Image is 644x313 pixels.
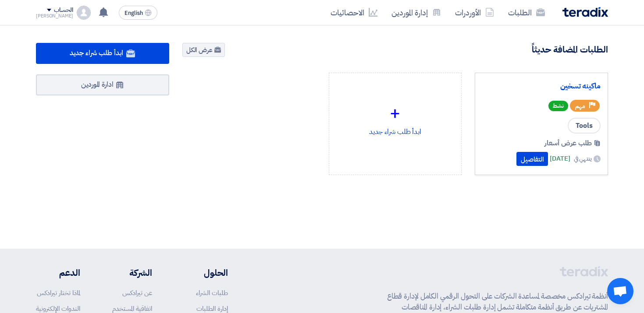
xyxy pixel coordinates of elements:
[107,266,152,279] li: الشركة
[548,101,568,111] span: نشط
[119,6,157,20] button: English
[122,288,152,298] a: عن تيرادكس
[482,82,601,91] a: ماكينه تسخين
[501,2,552,23] a: الطلبات
[70,48,123,58] span: ابدأ طلب شراء جديد
[182,43,225,57] a: عرض الكل
[384,2,448,23] a: إدارة الموردين
[336,100,455,127] div: +
[196,288,228,298] a: طلبات الشراء
[574,154,592,163] span: ينتهي في
[568,118,601,134] span: Tools
[516,152,548,166] button: التفاصيل
[54,7,73,14] div: الحساب
[324,2,384,23] a: الاحصائيات
[37,288,80,298] a: لماذا تختار تيرادكس
[448,2,501,23] a: الأوردرات
[550,154,570,164] span: [DATE]
[607,278,633,304] div: Open chat
[36,266,80,279] li: الدعم
[575,102,585,110] span: مهم
[77,6,91,20] img: profile_test.png
[544,138,592,148] span: طلب عرض أسعار
[178,266,228,279] li: الحلول
[36,74,169,95] a: ادارة الموردين
[562,7,608,17] img: Teradix logo
[532,44,608,55] h4: الطلبات المضافة حديثاً
[125,10,143,16] span: English
[336,80,455,157] div: ابدأ طلب شراء جديد
[36,14,73,18] div: [PERSON_NAME]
